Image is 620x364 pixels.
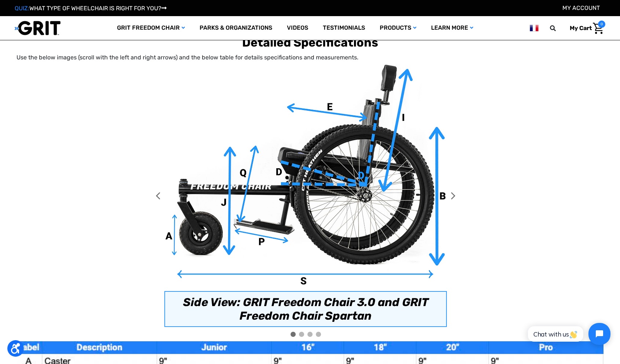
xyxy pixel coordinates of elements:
[593,23,603,34] img: Cart
[553,21,564,36] input: Search
[192,16,280,40] a: Parks & Organizations
[372,16,424,40] a: Products
[183,295,428,323] i: Side View: GRIT Freedom Chair 3.0 and GRIT Freedom Chair Spartan
[110,16,192,40] a: GRIT Freedom Chair
[564,21,605,36] a: Panier avec 0 article
[424,16,481,40] a: Learn More
[520,317,617,351] iframe: Tidio Chat
[562,4,600,11] a: Compte
[15,21,61,36] img: GRIT All-Terrain Wheelchair and Mobility Equipment
[242,36,378,49] b: Detailed Specifications
[598,21,605,28] span: 0
[570,25,592,32] span: My Cart
[530,23,539,33] img: fr.png
[280,16,316,40] a: Videos
[15,5,167,12] a: QUIZ:WHAT TYPE OF WHEELCHAIR IS RIGHT FOR YOU?
[15,5,29,12] span: QUIZ:
[17,53,603,62] p: Use the below images (scroll with the left and right arrows) and the below table for details spec...
[316,16,372,40] a: Testimonials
